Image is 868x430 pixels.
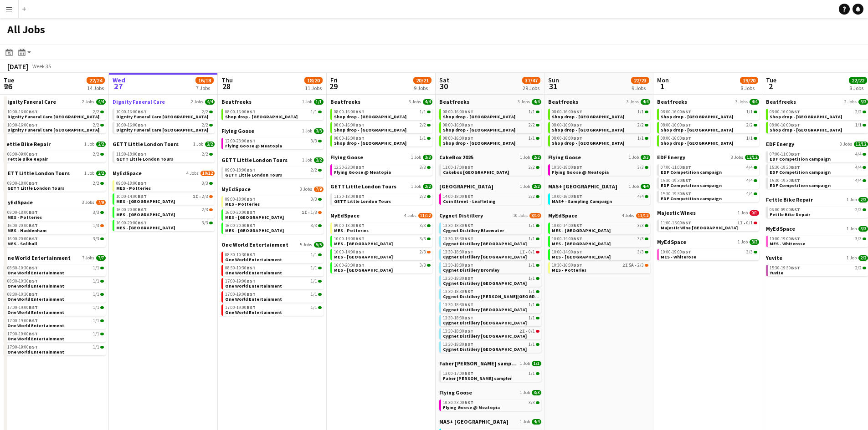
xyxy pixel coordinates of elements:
span: Flying Goose @ Meatopia [334,169,391,175]
div: Flying Goose1 Job3/312:30-23:00BST3/3Flying Goose @ Meatopia [330,154,432,183]
span: Shop drop - Manchester [334,127,406,133]
span: BST [138,180,147,186]
span: EDF Competition campaign [770,182,831,188]
span: 08:00-16:00 [552,136,582,141]
a: 10:30-19:00BST3/3Flying Goose @ Meatopia [552,164,648,175]
a: MyEdSpace4 Jobs10/12 [113,170,215,177]
span: 07:00-11:00 [661,165,691,170]
span: 15:30-19:30 [770,165,800,170]
div: GETT Little London Tours1 Job2/209:00-18:00BST2/2GETT Little London Tours [221,157,324,186]
span: BST [29,109,38,115]
span: Shop drop - Newcastle Upon Tyne [770,127,842,133]
span: 3/3 [637,165,644,170]
a: 08:00-16:00BST1/1Shop drop - [GEOGRAPHIC_DATA] [770,122,866,132]
a: 09:00-18:00BST2/2GETT Little London Tours [225,167,322,177]
span: 3 Jobs [735,99,748,105]
span: 1/1 [529,136,535,141]
span: 3 Jobs [300,187,312,192]
span: 1/1 [637,110,644,114]
span: 4/4 [746,165,753,170]
span: 2/2 [314,157,324,163]
span: 2/2 [529,165,535,170]
span: BST [682,109,691,115]
div: Beatfreeks3 Jobs4/408:00-16:00BST1/1Shop drop - [GEOGRAPHIC_DATA]08:00-16:00BST2/2Shop drop - [GE... [548,98,650,154]
span: Flying Goose @ Meatopia [552,169,609,175]
span: 4/4 [855,165,862,170]
a: 14:00-18:00BST2/2Coin Street - Leafleting [443,193,539,204]
span: GETT Little London Tours [221,157,288,163]
span: 1/1 [529,110,535,114]
span: 3 Jobs [518,99,530,105]
span: EDF Competition campaign [770,169,831,175]
div: EDF Energy3 Jobs12/1207:00-11:00BST4/4EDF Competition campaign15:30-19:30BST4/4EDF Competition ca... [766,141,868,196]
span: BST [355,135,365,141]
span: 1 Job [84,142,94,147]
span: BST [791,151,800,157]
span: BST [138,151,147,157]
span: 2/2 [637,123,644,127]
span: EDF Energy [766,141,794,147]
span: 08:00-16:00 [552,123,582,127]
div: Beatfreeks3 Jobs4/408:00-16:00BST1/1Shop drop - [GEOGRAPHIC_DATA]08:00-16:00BST2/2Shop drop - [GE... [439,98,541,154]
a: 08:00-16:00BST1/1Shop drop - [GEOGRAPHIC_DATA] [661,135,757,146]
div: Beatfreeks2 Jobs3/308:00-16:00BST2/2Shop drop - [GEOGRAPHIC_DATA]08:00-16:00BST1/1Shop drop - [GE... [766,98,868,141]
span: 1 Job [629,184,639,189]
span: Shop drop - Bradford [225,114,298,120]
span: Shop drop - Bradford [443,114,515,120]
span: 14:00-18:00 [443,194,473,199]
span: Dignity Funeral Care [4,98,56,105]
span: 12:30-23:00 [334,165,365,170]
div: MyEdSpace3 Jobs7/909:00-18:00BST3/3MES - Potteries16:00-20:00BST1I•1/3MES - [GEOGRAPHIC_DATA]16:0... [221,186,324,241]
span: Shop drop - Bradford [552,114,624,120]
span: BST [355,122,365,128]
span: BST [682,177,691,183]
a: 08:00-16:00BST2/2Shop drop - [GEOGRAPHIC_DATA] [661,122,757,132]
span: 12:00-23:00 [225,139,256,143]
span: Shop drop - Bradford [661,114,733,120]
div: GETT Little London Tours1 Job2/211:30-18:00BST2/2GETT Little London Tours [113,141,215,170]
span: Cakebox Surrey [443,169,509,175]
span: 3 Jobs [409,99,421,105]
span: 08:00-16:00 [443,123,473,127]
a: 10:00-16:00BST4/4MAS+ - Sampling Campaign [552,193,648,204]
span: GETT Little London Tours [225,172,282,178]
span: 2/2 [93,152,99,157]
div: Dignity Funeral Care2 Jobs4/410:00-16:00BST2/2Dignity Funeral Care [GEOGRAPHIC_DATA]10:00-16:00BS... [113,98,215,141]
span: Flying Goose @ Meatopia [225,143,282,149]
span: 4/4 [855,178,862,183]
div: Dignity Funeral Care2 Jobs4/410:00-16:00BST2/2Dignity Funeral Care [GEOGRAPHIC_DATA]10:00-16:00BS... [4,98,106,141]
span: 10:00-16:00 [116,123,147,127]
span: BST [573,193,582,199]
span: 08:00-16:00 [770,123,800,127]
span: 12/12 [854,142,868,147]
span: 11:30-18:00 [334,194,365,199]
span: Shop drop - Newcastle Upon Tyne [443,140,515,146]
span: BST [138,109,147,115]
div: [GEOGRAPHIC_DATA]1 Job2/214:00-18:00BST2/2Coin Street - Leafleting [439,183,541,212]
span: 7/9 [314,187,324,192]
span: 1/1 [420,136,426,141]
span: 08:00-16:00 [225,110,256,114]
a: 15:30-19:30BST4/4EDF Competition campaign [770,177,866,188]
span: 4/4 [746,178,753,183]
a: 09:00-18:00BST3/3MES - Potteries [116,180,213,191]
span: 08:00-16:00 [661,110,691,114]
span: BST [29,180,38,186]
span: 1 Job [302,157,312,163]
span: 1/1 [746,110,753,114]
span: BST [682,135,691,141]
a: 08:00-16:00BST1/1Shop drop - [GEOGRAPHIC_DATA] [443,135,539,146]
span: 2/2 [855,110,862,114]
span: 1/1 [637,136,644,141]
span: BST [791,122,800,128]
span: 2 Jobs [844,99,857,105]
span: BST [29,151,38,157]
span: 4/4 [641,99,650,105]
span: 2/3 [202,194,208,199]
span: 09:00-18:00 [225,168,256,172]
span: BST [682,164,691,170]
span: 2/2 [532,184,541,189]
span: Dignity Funeral Care Aberdeen [7,114,99,120]
span: 1/1 [420,110,426,114]
span: 1 Job [629,155,639,160]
